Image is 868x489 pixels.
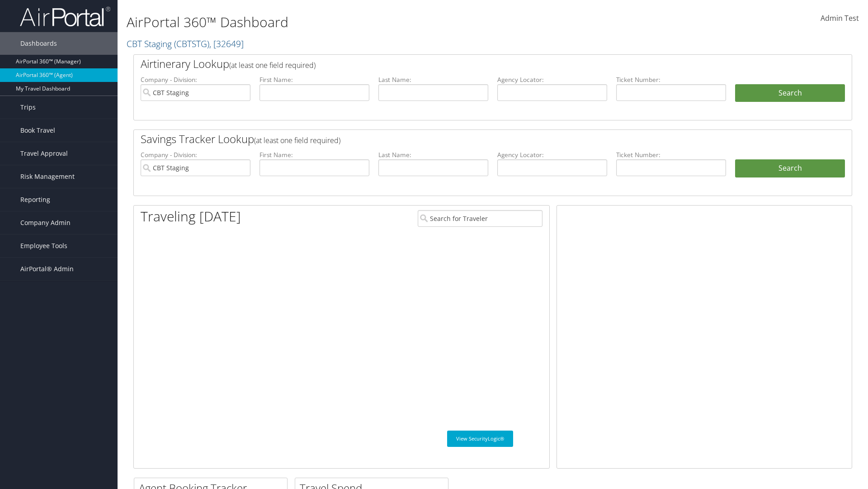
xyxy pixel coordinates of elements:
[735,159,845,177] a: Search
[418,210,542,227] input: Search for Traveler
[497,75,607,84] label: Agency Locator:
[141,56,785,72] h2: Airtinerary Lookup
[378,150,488,159] label: Last Name:
[127,38,244,50] a: CBT Staging
[254,135,340,145] span: (at least one field required)
[821,13,859,23] span: Admin Test
[20,211,71,234] span: Company Admin
[20,188,50,211] span: Reporting
[497,150,607,159] label: Agency Locator:
[20,32,57,55] span: Dashboards
[209,38,244,50] span: , [ 32649 ]
[20,142,68,165] span: Travel Approval
[20,235,67,257] span: Employee Tools
[141,207,241,226] h1: Traveling [DATE]
[127,13,615,32] h1: AirPortal 360™ Dashboard
[20,119,55,142] span: Book Travel
[259,75,369,84] label: First Name:
[174,38,209,50] span: ( CBTSTG )
[20,6,110,27] img: airportal-logo.png
[259,150,369,159] label: First Name:
[20,165,75,188] span: Risk Management
[141,75,250,84] label: Company - Division:
[141,150,250,159] label: Company - Division:
[20,258,74,280] span: AirPortal® Admin
[821,5,859,33] a: Admin Test
[616,75,726,84] label: Ticket Number:
[20,96,36,119] span: Trips
[616,150,726,159] label: Ticket Number:
[141,159,250,176] input: search accounts
[447,431,513,447] a: View SecurityLogic®
[378,75,488,84] label: Last Name:
[735,84,845,102] button: Search
[141,131,785,147] h2: Savings Tracker Lookup
[229,60,316,70] span: (at least one field required)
